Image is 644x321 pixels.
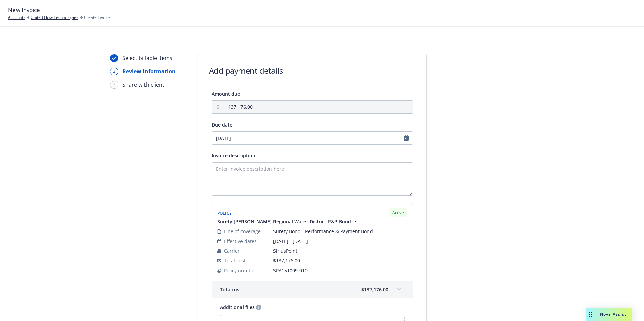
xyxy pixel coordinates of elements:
div: 3 [110,81,118,89]
input: 0.00 [224,101,413,113]
span: Surety [PERSON_NAME] Regional Water District-P&P Bond [217,218,351,225]
span: Total cost [224,257,246,264]
span: Amount due [212,91,240,97]
button: Surety [PERSON_NAME] Regional Water District-P&P Bond [217,218,359,225]
span: Invoice description [212,152,255,159]
button: Nova Assist [586,308,632,321]
span: Surety Bond - Performance & Payment Bond [273,228,407,235]
div: Share with client [122,81,164,89]
span: $137,176.00 [273,257,300,264]
span: Nova Assist [600,311,626,317]
a: Accounts [8,14,25,21]
div: Select billable items [122,54,172,62]
span: Policy number [224,267,256,274]
div: Review information [122,67,176,75]
span: SPA151009-010 [273,267,407,274]
input: MM/DD/YYYY [212,131,413,145]
span: Policy [217,210,232,216]
div: 2 [110,68,118,75]
span: Total cost [220,286,241,293]
div: Drag to move [586,308,594,321]
span: SiriusPoint [273,247,407,254]
span: Effective dates [224,238,257,245]
h1: Add payment details [209,65,283,76]
span: Carrier [224,247,240,254]
span: $137,176.00 [361,286,388,293]
span: Line of coverage [224,228,261,235]
span: Create Invoice [84,14,111,21]
a: United Flow Technologies [31,14,78,21]
div: Totalcost$137,176.00 [212,281,413,298]
span: [DATE] - [DATE] [273,238,407,245]
div: Active [389,208,407,217]
span: Additional files [220,304,255,311]
span: New Invoice [8,6,40,14]
textarea: Enter invoice description here [212,162,413,196]
span: Due date [212,121,232,128]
